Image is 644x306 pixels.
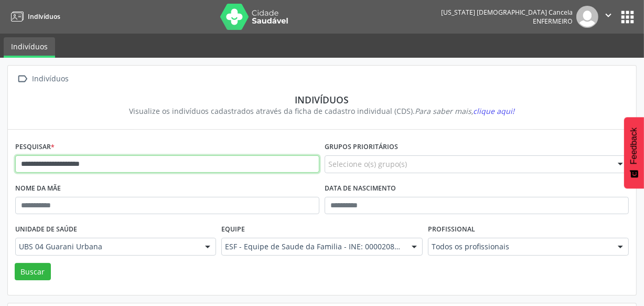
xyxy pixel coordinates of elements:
[19,241,195,252] span: UBS 04 Guarani Urbana
[221,221,245,238] label: Equipe
[533,17,573,26] span: Enfermeiro
[441,8,573,17] div: [US_STATE] [DEMOGRAPHIC_DATA] Cancela
[624,117,644,188] button: Feedback - Mostrar pesquisa
[15,71,30,87] i: 
[23,94,621,105] div: Indivíduos
[474,106,515,116] span: clique aqui!
[30,71,71,87] div: Indivíduos
[15,71,71,87] a:  Indivíduos
[4,37,55,58] a: Indivíduos
[576,6,598,28] img: img
[325,181,396,197] label: Data de nascimento
[15,139,55,155] label: Pesquisar
[415,106,515,116] i: Para saber mais,
[23,105,621,117] div: Visualize os indivíduos cadastrados através da ficha de cadastro individual (CDS).
[325,139,398,155] label: Grupos prioritários
[603,9,614,21] i: 
[598,6,618,28] button: 
[15,181,61,197] label: Nome da mãe
[7,8,60,25] a: Indivíduos
[225,241,401,252] span: ESF - Equipe de Saude da Familia - INE: 0000208183
[15,221,77,238] label: Unidade de saúde
[432,241,607,252] span: Todos os profissionais
[618,8,637,26] button: apps
[428,221,475,238] label: Profissional
[28,12,60,21] span: Indivíduos
[328,159,407,170] span: Selecione o(s) grupo(s)
[629,128,639,164] span: Feedback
